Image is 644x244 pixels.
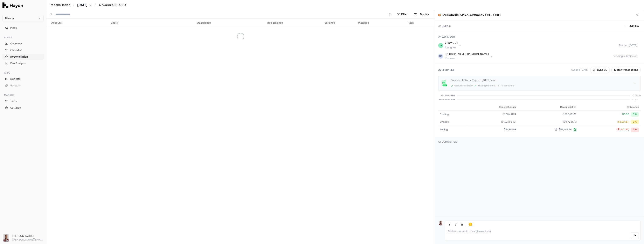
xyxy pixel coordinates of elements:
div: Reviewer [445,57,489,60]
button: ND[PERSON_NAME] [PERSON_NAME]Reviewer [438,52,492,60]
div: [PERSON_NAME] [PERSON_NAME] [445,52,489,56]
span: 0 / 1,319 [632,94,641,98]
th: Matched [337,19,390,27]
a: Checklist [2,47,44,53]
h3: RECONCILE [438,69,454,72]
button: Inbox [2,25,44,31]
div: $205,691.39 [469,113,516,116]
td: Starting [438,111,468,118]
a: Tasks [2,98,44,104]
button: $48,409.66 [519,128,577,132]
div: Transactions [500,84,514,88]
button: Sync GL [590,67,610,73]
span: Nivoda [5,17,14,20]
td: Change [438,118,468,126]
div: ($160,783.40) [469,120,516,124]
div: 0% [631,112,639,117]
th: Rec. Balance [213,19,285,27]
button: KTKriti TiwariAssignee [438,42,461,49]
th: Variance [285,19,337,27]
span: 0 / 0 [632,98,641,102]
img: text/csv [441,80,448,86]
span: [DATE] [77,3,88,7]
button: Budgets [2,83,44,88]
span: Pending submission [609,55,641,58]
span: KT [438,43,443,48]
button: 😊 [468,222,473,227]
h3: WORKFLOW [438,35,641,38]
p: [PERSON_NAME][EMAIL_ADDRESS][DOMAIN_NAME] [12,238,44,242]
span: Budgets [10,84,21,87]
span: 😊 [468,222,472,227]
span: / [94,3,97,7]
button: Italic (Ctrl+I) [453,222,459,227]
span: / [72,3,75,7]
div: $44,907.99 [469,128,516,131]
td: Ending [438,126,468,134]
a: Flux Analysis [2,60,44,66]
th: Task [390,19,435,27]
p: Synced [DATE] [571,68,589,72]
button: $205,691.39 [519,113,577,116]
h3: LINKS ( 0 ) [438,25,451,28]
h3: [PERSON_NAME] [12,234,44,238]
th: General Ledger [468,104,518,111]
img: JP Smit [2,234,10,242]
button: ($157,281.73) [519,120,577,124]
th: Account [46,19,109,27]
div: Assignee [445,46,458,49]
nav: breadcrumb [50,3,126,7]
div: ($3,501.67) [617,120,629,124]
div: 7% [631,128,639,132]
span: Reconciliation [10,55,28,59]
div: Starting balance [454,84,473,88]
a: Reports [2,76,44,82]
button: Nivoda [2,15,44,22]
a: Reconciliation [2,54,44,60]
button: Bold (Ctrl+B) [447,222,452,227]
div: Ending balance [478,84,495,88]
span: GL Matched [438,94,455,98]
a: Settings [2,105,44,111]
span: Reports [10,77,21,81]
button: Add link [623,24,641,29]
span: Inbox [10,26,17,30]
span: $205,691.39 [563,113,577,116]
span: ND [438,54,443,59]
div: Kriti Tiwari [445,42,458,45]
div: Apps [2,70,44,76]
span: ($157,281.73) [563,120,577,124]
th: GL Balance [148,19,213,27]
h3: COMMENTS ( 0 ) [438,140,641,144]
button: Display [412,11,431,18]
div: $0.00 [622,113,629,116]
span: Overview [10,42,22,45]
button: Match transactions [611,67,641,73]
div: Balance_Activity_Report_[DATE].csv [451,78,628,82]
th: Reconciliation [518,104,578,111]
span: Started [DATE] [615,44,641,47]
button: Filter [395,11,410,18]
th: Difference [578,104,641,111]
div: Close [2,34,44,41]
span: Tasks [10,99,17,103]
img: JP Smit [438,221,443,225]
img: Haydn Logo [2,2,23,8]
span: Checklist [10,48,22,52]
button: Underline (Ctrl+U) [459,222,465,227]
button: [DATE] [77,3,92,7]
th: Entity [109,19,148,27]
div: Manage [2,92,44,98]
a: Reconciliation [50,3,70,7]
h1: Reconcile 51173 Airwallex US - USD [442,13,501,18]
span: Flux Analysis [10,62,26,65]
a: Airwallex US - USD [99,3,126,7]
span: $48,409.66 [559,128,572,131]
div: ($3,501.67) [617,128,629,131]
div: 2% [631,120,639,124]
a: Overview [2,41,44,46]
